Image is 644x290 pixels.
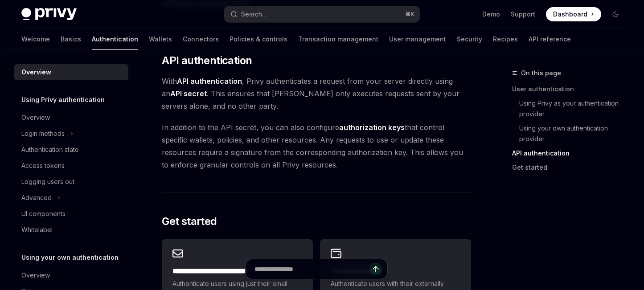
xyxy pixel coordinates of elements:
[389,29,446,50] a: User management
[14,222,128,238] a: Whitelabel
[521,68,561,78] span: On this page
[162,121,471,171] span: In addition to the API secret, you can also configure that control specific wallets, policies, an...
[14,206,128,222] a: UI components
[511,10,535,19] a: Support
[21,67,51,78] div: Overview
[14,64,128,80] a: Overview
[177,77,242,86] strong: API authentication
[162,75,471,112] span: With , Privy authenticates a request from your server directly using an . This ensures that [PERS...
[170,89,207,98] strong: API secret
[183,29,219,50] a: Connectors
[493,29,518,50] a: Recipes
[21,208,66,219] div: UI components
[21,94,105,105] h5: Using Privy authentication
[553,10,587,19] span: Dashboard
[14,142,128,158] a: Authentication state
[482,10,500,19] a: Demo
[14,190,128,206] button: Toggle Advanced section
[149,29,172,50] a: Wallets
[14,267,128,283] a: Overview
[21,176,74,187] div: Logging users out
[14,126,128,142] button: Toggle Login methods section
[21,128,65,139] div: Login methods
[369,263,382,275] button: Send message
[512,146,630,160] a: API authentication
[21,8,77,20] img: dark logo
[339,123,405,132] strong: authorization keys
[254,259,369,279] input: Ask a question...
[298,29,378,50] a: Transaction management
[21,160,65,171] div: Access tokens
[21,225,53,235] div: Whitelabel
[529,29,571,50] a: API reference
[61,29,81,50] a: Basics
[224,6,420,22] button: Open search
[405,11,414,18] span: ⌘ K
[21,144,79,155] div: Authentication state
[608,7,623,21] button: Toggle dark mode
[92,29,138,50] a: Authentication
[21,270,50,281] div: Overview
[14,174,128,190] a: Logging users out
[241,9,266,20] div: Search...
[230,29,287,50] a: Policies & controls
[21,252,119,263] h5: Using your own authentication
[512,121,630,146] a: Using your own authentication provider
[21,29,50,50] a: Welcome
[512,82,630,96] a: User authentication
[512,160,630,175] a: Get started
[14,158,128,174] a: Access tokens
[457,29,482,50] a: Security
[21,112,50,123] div: Overview
[14,110,128,126] a: Overview
[546,7,601,21] a: Dashboard
[512,96,630,121] a: Using Privy as your authentication provider
[162,53,252,68] span: API authentication
[21,192,52,203] div: Advanced
[162,214,217,229] span: Get started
